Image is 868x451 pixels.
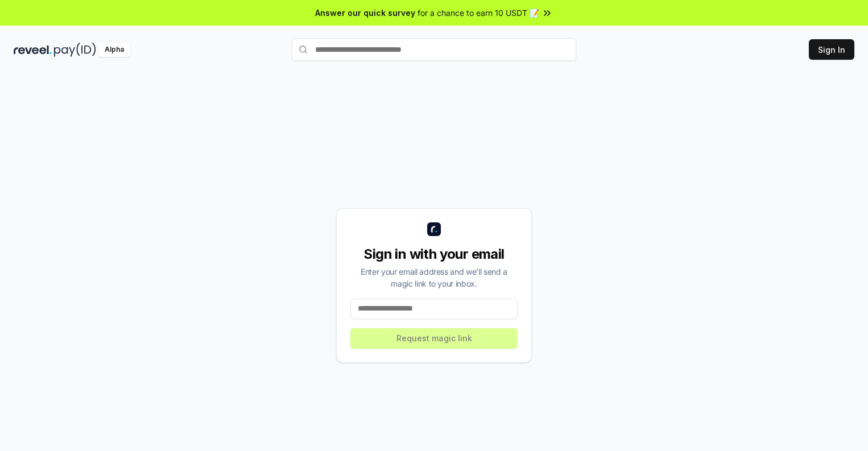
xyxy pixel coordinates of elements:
[809,39,854,60] button: Sign In
[350,245,518,263] div: Sign in with your email
[350,266,518,289] div: Enter your email address and we’ll send a magic link to your inbox.
[418,7,539,19] span: for a chance to earn 10 USDT 📝
[98,43,130,57] div: Alpha
[54,43,96,57] img: pay_id
[315,7,415,19] span: Answer our quick survey
[14,43,52,57] img: reveel_dark
[427,222,441,236] img: logo_small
